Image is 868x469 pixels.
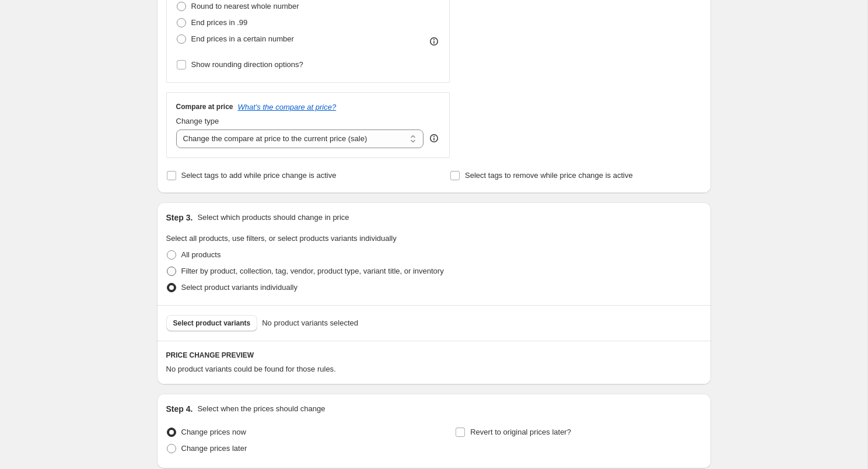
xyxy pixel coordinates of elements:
[166,365,336,373] span: No product variants could be found for those rules.
[166,212,193,223] h2: Step 3.
[197,403,325,415] p: Select when the prices should change
[181,250,221,259] span: All products
[181,444,247,453] span: Change prices later
[465,171,633,180] span: Select tags to remove while price change is active
[191,18,248,27] span: End prices in .99
[166,351,702,360] h6: PRICE CHANGE PREVIEW
[197,212,349,223] p: Select which products should change in price
[181,267,444,275] span: Filter by product, collection, tag, vendor, product type, variant title, or inventory
[470,428,571,436] span: Revert to original prices later?
[191,60,303,69] span: Show rounding direction options?
[176,117,219,125] span: Change type
[181,428,246,436] span: Change prices now
[191,2,299,10] span: Round to nearest whole number
[166,315,258,331] button: Select product variants
[176,102,233,111] h3: Compare at price
[173,318,251,328] span: Select product variants
[191,34,294,43] span: End prices in a certain number
[238,103,337,111] button: What's the compare at price?
[428,132,440,144] div: help
[262,317,358,329] span: No product variants selected
[166,403,193,415] h2: Step 4.
[166,234,397,243] span: Select all products, use filters, or select products variants individually
[181,171,337,180] span: Select tags to add while price change is active
[181,283,297,292] span: Select product variants individually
